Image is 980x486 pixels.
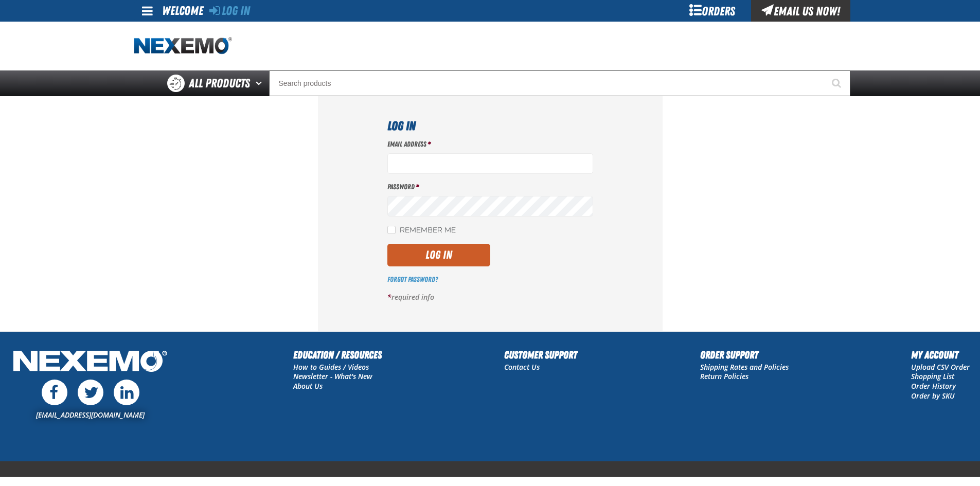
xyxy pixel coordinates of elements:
[387,275,438,283] a: Forgot Password?
[387,293,593,302] p: required info
[209,4,250,18] a: Log In
[911,381,956,391] a: Order History
[387,139,593,149] label: Email Address
[293,362,369,372] a: How to Guides / Videos
[911,347,970,363] h2: My Account
[189,74,250,93] span: All Products
[911,371,954,381] a: Shopping List
[504,347,577,363] h2: Customer Support
[293,347,382,363] h2: Education / Resources
[269,70,850,96] input: Search
[36,410,145,420] a: [EMAIL_ADDRESS][DOMAIN_NAME]
[700,347,789,363] h2: Order Support
[700,362,789,372] a: Shipping Rates and Policies
[387,182,593,192] label: Password
[252,70,269,96] button: Open All Products pages
[911,362,970,372] a: Upload CSV Order
[293,381,323,391] a: About Us
[134,37,232,55] img: Nexemo logo
[700,371,749,381] a: Return Policies
[911,391,955,401] a: Order by SKU
[504,362,540,372] a: Contact Us
[387,244,490,266] button: Log In
[387,117,593,135] h1: Log In
[10,347,170,377] img: Nexemo Logo
[134,37,232,55] a: Home
[387,226,456,236] label: Remember Me
[387,226,396,234] input: Remember Me
[825,70,850,96] button: Start Searching
[293,371,372,381] a: Newsletter - What's New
